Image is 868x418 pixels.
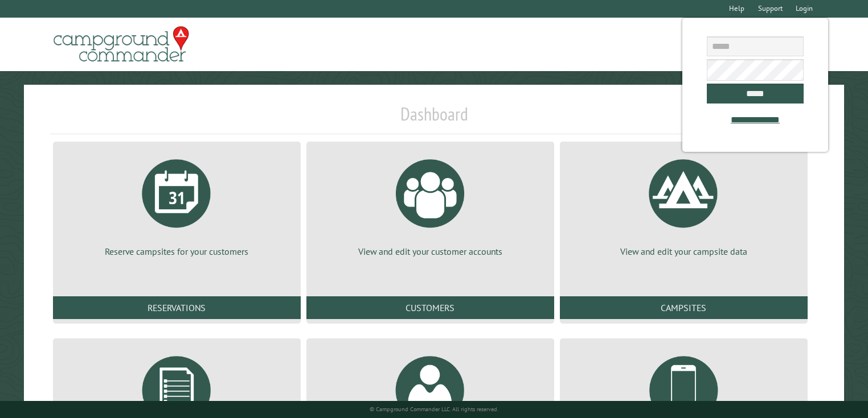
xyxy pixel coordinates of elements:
[67,245,287,258] p: Reserve campsites for your customers
[574,245,794,258] p: View and edit your campsite data
[67,151,287,258] a: Reserve campsites for your customers
[50,103,818,134] h1: Dashboard
[50,22,193,67] img: Campground Commander
[574,151,794,258] a: View and edit your campsite data
[560,296,808,319] a: Campsites
[306,296,554,319] a: Customers
[320,151,541,258] a: View and edit your customer accounts
[320,245,541,258] p: View and edit your customer accounts
[370,405,498,413] small: © Campground Commander LLC. All rights reserved.
[53,296,301,319] a: Reservations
